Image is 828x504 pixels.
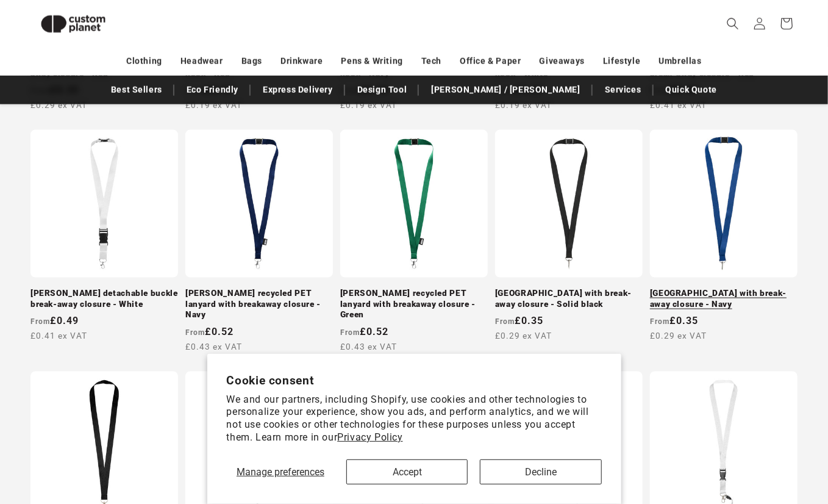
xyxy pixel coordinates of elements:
[227,394,602,444] p: We and our partners, including Shopify, use cookies and other technologies to personalize your ex...
[351,79,413,101] a: Design Tool
[226,459,334,484] button: Manage preferences
[425,79,586,101] a: [PERSON_NAME] / [PERSON_NAME]
[105,79,168,101] a: Best Sellers
[30,5,116,43] img: Custom Planet
[624,372,828,504] iframe: Chat Widget
[603,51,640,72] a: Lifestyle
[650,288,798,309] a: [GEOGRAPHIC_DATA] with break-away closure - Navy
[185,288,333,320] a: [PERSON_NAME] recycled PET lanyard with breakaway closure - Navy
[495,288,643,309] a: [GEOGRAPHIC_DATA] with break-away closure - Solid black
[227,373,602,387] h2: Cookie consent
[719,10,746,37] summary: Search
[280,51,323,72] a: Drinkware
[237,466,324,478] span: Manage preferences
[180,51,223,72] a: Headwear
[126,51,162,72] a: Clothing
[30,288,178,309] a: [PERSON_NAME] detachable buckle break-away closure - White
[337,431,402,443] a: Privacy Policy
[480,459,601,484] button: Decline
[421,51,441,72] a: Tech
[180,79,244,101] a: Eco Friendly
[341,51,403,72] a: Pens & Writing
[346,459,468,484] button: Accept
[660,79,724,101] a: Quick Quote
[257,79,339,101] a: Express Delivery
[460,51,521,72] a: Office & Paper
[340,288,488,320] a: [PERSON_NAME] recycled PET lanyard with breakaway closure - Green
[241,51,262,72] a: Bags
[659,51,702,72] a: Umbrellas
[599,79,648,101] a: Services
[540,51,585,72] a: Giveaways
